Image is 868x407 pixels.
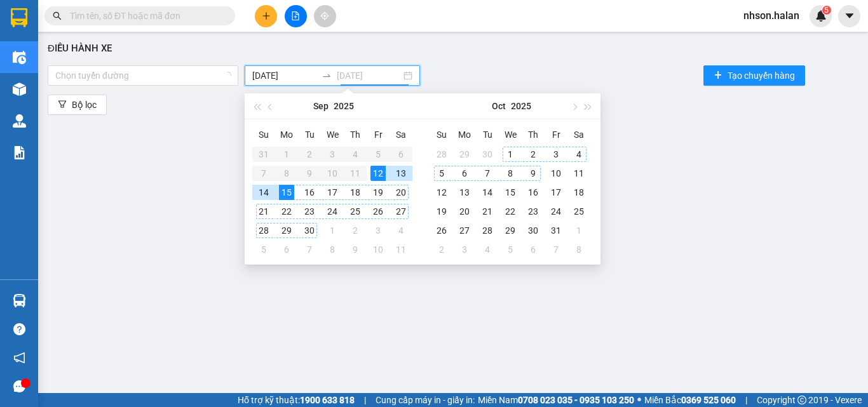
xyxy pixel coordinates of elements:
[457,147,472,162] div: 29
[348,223,363,238] div: 2
[526,166,541,181] div: 9
[480,185,495,200] div: 14
[567,145,590,164] td: 2025-10-04
[526,223,541,238] div: 30
[548,204,564,219] div: 24
[348,242,363,257] div: 9
[321,183,344,202] td: 2025-09-17
[348,185,363,200] div: 18
[390,183,412,202] td: 2025-09-20
[545,202,567,221] td: 2025-10-24
[367,183,390,202] td: 2025-09-19
[279,242,294,257] div: 6
[476,240,499,259] td: 2025-11-04
[291,11,300,20] span: file-add
[262,11,271,20] span: plus
[545,221,567,240] td: 2025-10-31
[453,202,476,221] td: 2025-10-20
[256,204,271,219] div: 21
[13,146,26,159] img: solution-icon
[224,72,231,79] span: loading
[815,10,827,22] img: icon-new-feature
[545,183,567,202] td: 2025-10-17
[370,185,386,200] div: 19
[53,11,62,20] span: search
[480,166,495,181] div: 7
[321,202,344,221] td: 2025-09-24
[275,240,298,259] td: 2025-10-06
[48,41,858,57] div: Điều hành xe
[434,242,449,257] div: 2
[526,185,541,200] div: 16
[476,202,499,221] td: 2025-10-21
[476,164,499,183] td: 2025-10-07
[434,223,449,238] div: 26
[476,183,499,202] td: 2025-10-14
[714,70,722,81] span: plus
[325,204,340,219] div: 24
[838,5,860,27] button: caret-down
[434,147,449,162] div: 28
[430,221,453,240] td: 2025-10-26
[430,202,453,221] td: 2025-10-19
[503,185,518,200] div: 15
[298,183,321,202] td: 2025-09-16
[822,6,831,15] sup: 5
[302,242,317,257] div: 7
[503,166,518,181] div: 8
[364,393,366,407] span: |
[275,124,298,145] th: Mo
[430,145,453,164] td: 2025-09-28
[298,124,321,145] th: Tu
[252,202,275,221] td: 2025-09-21
[522,164,545,183] td: 2025-10-09
[453,221,476,240] td: 2025-10-27
[571,242,587,257] div: 8
[370,223,386,238] div: 3
[298,202,321,221] td: 2025-09-23
[13,51,26,64] img: warehouse-icon
[322,70,332,81] span: swap-right
[256,185,271,200] div: 14
[499,145,522,164] td: 2025-10-01
[499,164,522,183] td: 2025-10-08
[256,242,271,257] div: 5
[480,223,495,238] div: 28
[390,124,412,145] th: Sa
[522,240,545,259] td: 2025-11-06
[457,185,472,200] div: 13
[522,124,545,145] th: Th
[367,124,390,145] th: Fr
[376,393,475,407] span: Cung cấp máy in - giấy in:
[453,124,476,145] th: Mo
[252,183,275,202] td: 2025-09-14
[548,166,564,181] div: 10
[430,164,453,183] td: 2025-10-05
[728,69,795,83] span: Tạo chuyến hàng
[844,10,855,22] span: caret-down
[314,5,336,27] button: aim
[545,124,567,145] th: Fr
[503,242,518,257] div: 5
[344,183,367,202] td: 2025-09-18
[548,223,564,238] div: 31
[430,124,453,145] th: Su
[344,124,367,145] th: Th
[13,352,25,364] span: notification
[344,240,367,259] td: 2025-10-09
[476,145,499,164] td: 2025-09-30
[745,393,747,407] span: |
[567,221,590,240] td: 2025-11-01
[70,9,220,23] input: Tìm tên, số ĐT hoặc mã đơn
[499,202,522,221] td: 2025-10-22
[457,242,472,257] div: 3
[393,242,409,257] div: 11
[325,223,340,238] div: 1
[453,164,476,183] td: 2025-10-06
[367,221,390,240] td: 2025-10-03
[571,166,587,181] div: 11
[302,185,317,200] div: 16
[733,8,810,23] span: nhson.halan
[370,204,386,219] div: 26
[503,223,518,238] div: 29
